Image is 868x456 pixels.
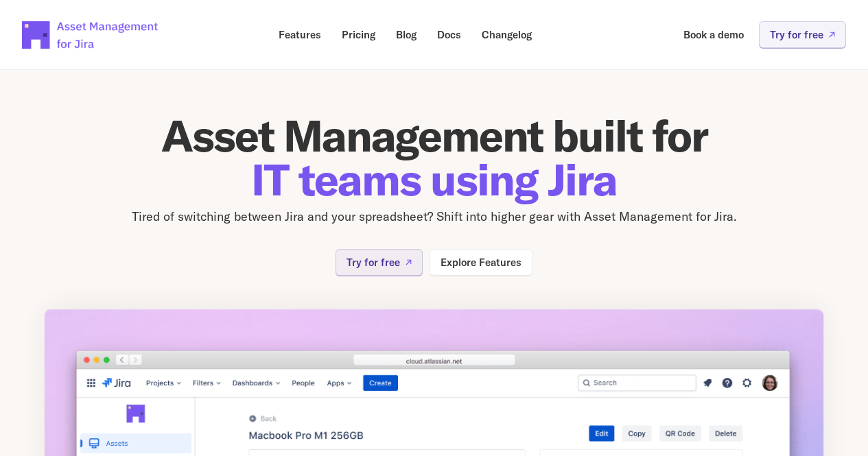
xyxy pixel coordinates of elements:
p: Try for free [770,29,823,40]
p: Book a demo [683,29,744,40]
a: Pricing [332,21,385,48]
a: Book a demo [674,21,753,48]
a: Try for free [336,249,423,276]
p: Changelog [482,29,532,40]
a: Blog [386,21,426,48]
p: Features [279,29,321,40]
p: Try for free [347,257,400,267]
p: Tired of switching between Jira and your spreadsheet? Shift into higher gear with Asset Managemen... [44,207,824,227]
p: Explore Features [441,257,521,267]
p: Docs [437,29,461,40]
a: Features [269,21,331,48]
a: Try for free [759,21,846,48]
span: IT teams using Jira [251,152,617,207]
p: Pricing [342,29,375,40]
a: Changelog [472,21,541,48]
p: Blog [396,29,417,40]
a: Docs [427,21,471,48]
h1: Asset Management built for [44,114,824,202]
a: Explore Features [430,249,532,276]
